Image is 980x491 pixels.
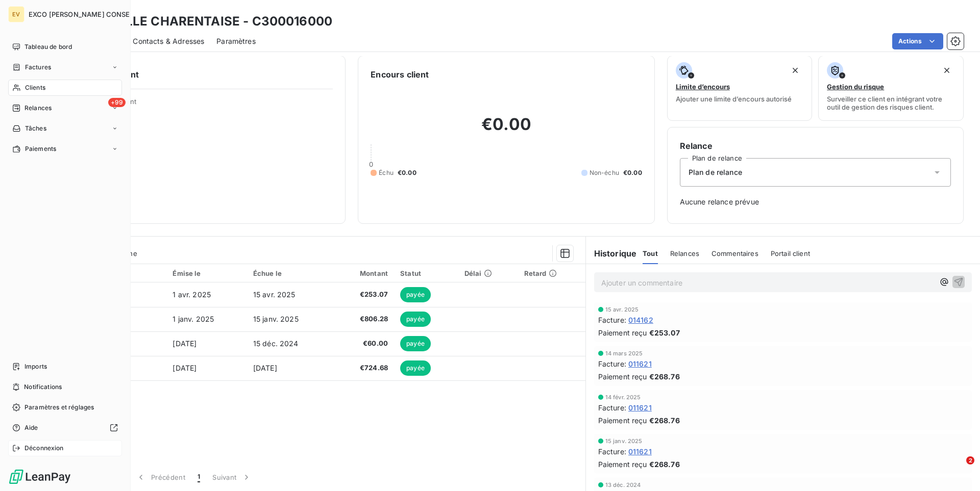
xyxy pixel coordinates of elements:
[598,358,626,369] span: Facture :
[339,290,388,300] span: €253.07
[827,83,884,91] span: Gestion du risque
[253,269,328,277] div: Échue le
[90,12,332,31] h3: LA BELLE CHARENTAISE - C300016000
[371,68,429,81] h6: Encours client
[379,168,394,177] span: Échu
[8,469,71,485] img: Logo LeanPay
[216,36,256,46] span: Paramètres
[590,168,619,177] span: Non-échu
[605,306,639,313] span: 15 avr. 2025
[339,314,388,324] span: €806.28
[400,360,431,376] span: payée
[8,120,122,137] a: Tâches
[339,363,388,373] span: €724.68
[339,339,388,349] span: €60.00
[108,98,126,107] span: +99
[24,42,72,51] span: Tableau de bord
[173,364,197,372] span: [DATE]
[598,327,647,338] span: Paiement reçu
[827,95,955,111] span: Surveiller ce client en intégrant votre outil de gestion des risques client.
[966,456,974,464] span: 2
[8,100,122,116] a: +99Relances
[598,315,626,325] span: Facture :
[8,141,122,157] a: Paiements
[398,168,416,177] span: €0.00
[339,269,388,277] div: Montant
[82,97,333,112] span: Propriétés Client
[676,83,730,91] span: Limite d’encours
[649,371,680,382] span: €268.76
[8,6,24,22] div: EV
[524,269,579,277] div: Retard
[400,336,431,351] span: payée
[191,467,206,488] button: 1
[712,249,758,257] span: Commentaires
[689,167,742,177] span: Plan de relance
[253,290,296,299] span: 15 avr. 2025
[680,197,951,207] span: Aucune relance prévue
[598,446,626,457] span: Facture :
[945,456,970,481] iframe: Intercom live chat
[680,140,951,152] h6: Relance
[25,83,45,92] span: Clients
[771,249,810,257] span: Portail client
[670,249,699,257] span: Relances
[24,444,64,453] span: Déconnexion
[198,472,200,482] span: 1
[464,269,512,277] div: Délai
[8,59,122,75] a: Factures
[400,312,431,327] span: payée
[25,144,56,153] span: Paiements
[133,36,204,46] span: Contacts & Adresses
[605,394,641,400] span: 14 févr. 2025
[62,68,333,81] h6: Informations client
[649,327,680,338] span: €253.07
[598,459,647,470] span: Paiement reçu
[400,269,452,277] div: Statut
[8,420,122,436] a: Aide
[29,10,140,18] span: EXCO [PERSON_NAME] CONSEILS
[173,315,214,323] span: 1 janv. 2025
[8,399,122,416] a: Paramètres et réglages
[623,168,642,177] span: €0.00
[371,114,642,145] h2: €0.00
[598,371,647,382] span: Paiement reçu
[586,247,637,260] h6: Historique
[818,56,964,121] button: Gestion du risqueSurveiller ce client en intégrant votre outil de gestion des risques client.
[8,80,122,96] a: Clients
[676,95,792,103] span: Ajouter une limite d’encours autorisé
[8,39,122,55] a: Tableau de bord
[173,269,240,277] div: Émise le
[605,350,643,356] span: 14 mars 2025
[25,124,46,133] span: Tâches
[24,104,52,113] span: Relances
[173,290,211,299] span: 1 avr. 2025
[892,33,943,49] button: Actions
[643,249,658,257] span: Tout
[24,382,62,392] span: Notifications
[24,362,47,371] span: Imports
[598,402,626,413] span: Facture :
[253,364,277,372] span: [DATE]
[24,403,94,412] span: Paramètres et réglages
[369,160,373,168] span: 0
[649,415,680,426] span: €268.76
[130,467,191,488] button: Précédent
[598,415,647,426] span: Paiement reçu
[605,482,641,488] span: 13 déc. 2024
[8,358,122,375] a: Imports
[400,287,431,302] span: payée
[25,63,51,72] span: Factures
[628,358,652,369] span: 011621
[628,402,652,413] span: 011621
[206,467,258,488] button: Suivant
[253,339,299,348] span: 15 déc. 2024
[253,315,299,323] span: 15 janv. 2025
[628,315,653,325] span: 014162
[649,459,680,470] span: €268.76
[24,423,38,432] span: Aide
[173,339,197,348] span: [DATE]
[667,56,813,121] button: Limite d’encoursAjouter une limite d’encours autorisé
[605,438,643,444] span: 15 janv. 2025
[628,446,652,457] span: 011621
